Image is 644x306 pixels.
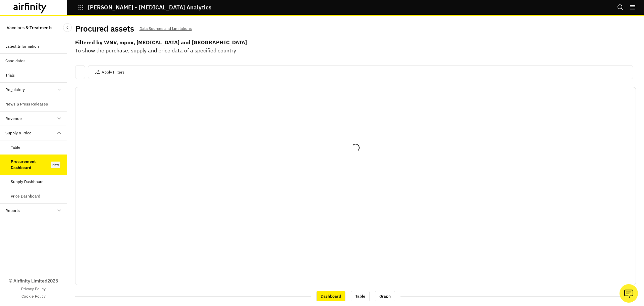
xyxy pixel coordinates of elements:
div: Table [351,291,370,302]
p: Data Sources and Limitations [140,25,192,32]
button: Apply Filters [95,67,124,78]
button: Ask our analysts [620,284,638,303]
div: Supply & Price [5,130,32,136]
p: © Airfinity Limited 2025 [9,277,58,285]
div: Latest Information [5,43,39,49]
div: Graph [375,291,395,302]
div: Reports [5,208,20,214]
div: Procurement Dashboard [11,159,51,171]
button: [PERSON_NAME] - [MEDICAL_DATA] Analytics [78,2,211,13]
div: Candidates [5,58,25,64]
div: Price Dashboard [11,193,40,199]
a: Cookie Policy [21,293,46,299]
button: Search [617,2,624,13]
p: [PERSON_NAME] - [MEDICAL_DATA] Analytics [88,4,211,10]
p: Vaccines & Treatments [7,21,52,34]
div: Table [11,144,20,150]
div: Revenue [5,116,22,122]
div: Regulatory [5,87,25,93]
a: Privacy Policy [21,286,46,292]
div: Trials [5,72,15,78]
div: Supply Dashboard [11,179,44,185]
b: Filtered by WNV, mpox, [MEDICAL_DATA] and [GEOGRAPHIC_DATA] [75,38,636,46]
div: Dashboard [316,291,345,302]
h2: Procured assets [75,24,134,34]
div: News & Press Releases [5,101,48,107]
div: To show the purchase, supply and price data of a specified country [75,23,636,301]
button: Close Sidebar [63,23,72,32]
div: New [51,162,60,168]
